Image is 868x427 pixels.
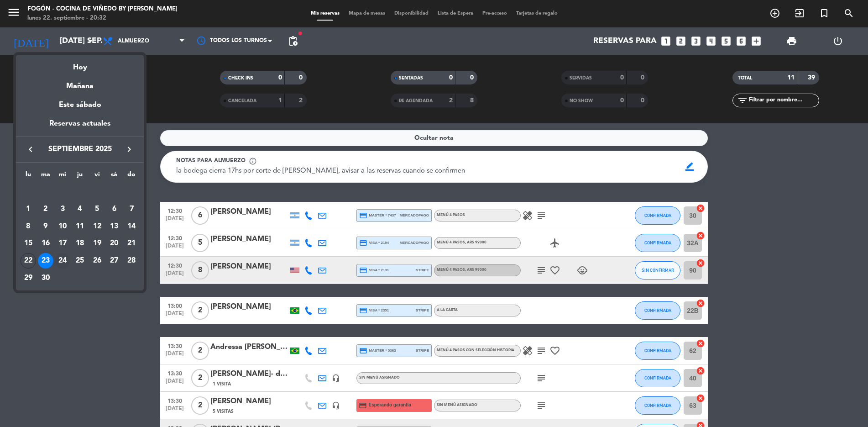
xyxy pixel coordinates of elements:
td: 27 de septiembre de 2025 [106,252,123,269]
div: 23 [38,253,53,269]
div: 12 [89,219,105,234]
div: 26 [89,253,105,269]
td: 13 de septiembre de 2025 [106,218,123,235]
th: domingo [123,169,140,184]
td: 10 de septiembre de 2025 [54,218,71,235]
div: 30 [38,270,53,286]
td: 29 de septiembre de 2025 [20,269,37,287]
td: 4 de septiembre de 2025 [71,200,89,218]
th: jueves [71,169,89,184]
td: 28 de septiembre de 2025 [123,252,140,269]
td: SEP. [20,183,140,200]
div: 17 [55,236,70,251]
th: miércoles [54,169,71,184]
td: 3 de septiembre de 2025 [54,200,71,218]
div: 27 [106,253,122,269]
td: 23 de septiembre de 2025 [37,252,54,269]
div: 16 [38,236,53,251]
td: 25 de septiembre de 2025 [71,252,89,269]
div: 28 [124,253,139,269]
td: 24 de septiembre de 2025 [54,252,71,269]
div: 11 [72,219,88,234]
td: 30 de septiembre de 2025 [37,269,54,287]
div: 22 [21,253,36,269]
div: 2 [38,201,53,217]
th: sábado [106,169,123,184]
div: 20 [106,236,122,251]
th: lunes [20,169,37,184]
div: 10 [55,219,70,234]
div: 13 [106,219,122,234]
div: 7 [124,201,139,217]
td: 9 de septiembre de 2025 [37,218,54,235]
div: 24 [55,253,70,269]
td: 19 de septiembre de 2025 [89,235,106,252]
td: 16 de septiembre de 2025 [37,235,54,252]
div: Mañana [16,74,144,92]
td: 6 de septiembre de 2025 [106,200,123,218]
th: viernes [89,169,106,184]
td: 22 de septiembre de 2025 [20,252,37,269]
td: 14 de septiembre de 2025 [123,218,140,235]
td: 5 de septiembre de 2025 [89,200,106,218]
td: 12 de septiembre de 2025 [89,218,106,235]
div: 5 [89,201,105,217]
div: 25 [72,253,88,269]
div: 19 [89,236,105,251]
td: 15 de septiembre de 2025 [20,235,37,252]
td: 21 de septiembre de 2025 [123,235,140,252]
div: Este sábado [16,92,144,118]
div: 18 [72,236,88,251]
div: Reservas actuales [16,118,144,137]
span: septiembre 2025 [39,143,121,155]
td: 18 de septiembre de 2025 [71,235,89,252]
td: 1 de septiembre de 2025 [20,200,37,218]
div: 1 [21,201,36,217]
td: 7 de septiembre de 2025 [123,200,140,218]
div: 21 [124,236,139,251]
td: 8 de septiembre de 2025 [20,218,37,235]
td: 2 de septiembre de 2025 [37,200,54,218]
div: 4 [72,201,88,217]
div: 8 [21,219,36,234]
i: keyboard_arrow_left [25,144,36,155]
button: keyboard_arrow_right [121,143,137,155]
th: martes [37,169,54,184]
div: 29 [21,270,36,286]
div: 15 [21,236,36,251]
i: keyboard_arrow_right [124,144,135,155]
div: Hoy [16,55,144,74]
td: 20 de septiembre de 2025 [106,235,123,252]
td: 17 de septiembre de 2025 [54,235,71,252]
div: 3 [55,201,70,217]
td: 26 de septiembre de 2025 [89,252,106,269]
div: 6 [106,201,122,217]
button: keyboard_arrow_left [22,143,39,155]
div: 9 [38,219,53,234]
td: 11 de septiembre de 2025 [71,218,89,235]
div: 14 [124,219,139,234]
